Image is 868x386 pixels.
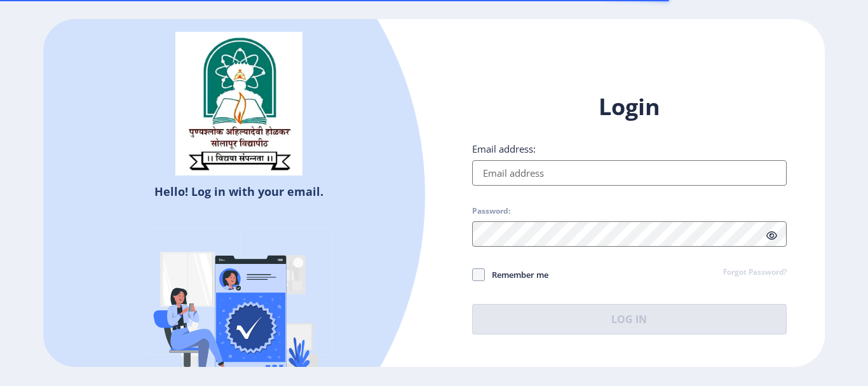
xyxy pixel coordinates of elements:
[472,142,536,155] label: Email address:
[723,267,787,279] a: Forgot Password?
[472,160,787,186] input: Email address
[485,267,548,282] span: Remember me
[175,32,302,176] img: sulogo.png
[472,92,787,122] h1: Login
[472,304,787,334] button: Log In
[472,206,510,216] label: Password:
